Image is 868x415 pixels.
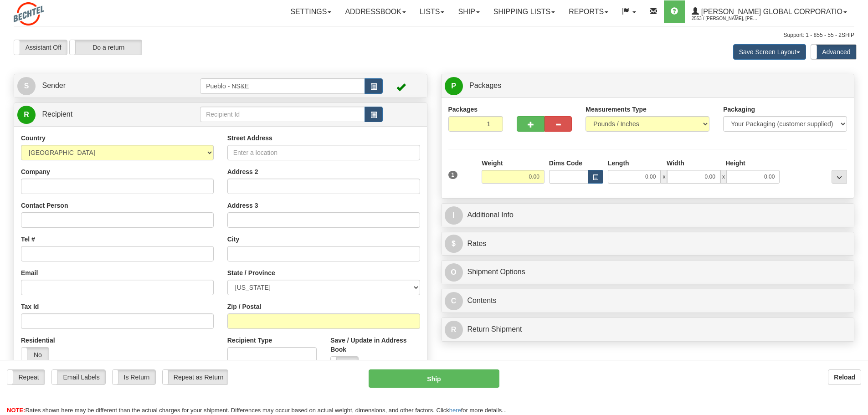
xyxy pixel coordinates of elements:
[811,45,856,59] label: Advanced
[227,235,239,244] label: City
[369,369,499,388] button: Ship
[667,159,684,168] label: Width
[445,263,851,282] a: OShipment Options
[469,82,501,89] span: Packages
[451,0,486,23] a: Ship
[17,106,36,124] span: R
[723,105,755,114] label: Packaging
[52,370,105,384] label: Email Labels
[448,105,478,114] label: Packages
[482,159,503,168] label: Weight
[720,170,727,184] span: x
[487,0,562,23] a: Shipping lists
[699,8,842,15] span: [PERSON_NAME] Global Corporatio
[445,292,851,310] a: CContents
[413,0,451,23] a: Lists
[445,206,463,225] span: I
[227,336,272,345] label: Recipient Type
[445,235,463,253] span: $
[14,40,67,55] label: Assistant Off
[445,235,851,253] a: $Rates
[17,77,36,95] span: S
[21,302,39,311] label: Tax Id
[685,0,854,23] a: [PERSON_NAME] Global Corporatio 2553 / [PERSON_NAME], [PERSON_NAME]
[113,370,155,384] label: Is Return
[832,170,847,184] div: ...
[17,105,180,124] a: R Recipient
[227,268,275,277] label: State / Province
[21,201,68,210] label: Contact Person
[14,2,44,26] img: logo2553.jpg
[608,159,629,168] label: Length
[725,159,745,168] label: Height
[163,370,228,384] label: Repeat as Return
[330,336,420,354] label: Save / Update in Address Book
[448,171,458,179] span: 1
[283,0,338,23] a: Settings
[21,348,49,362] label: No
[445,206,851,225] a: IAdditional Info
[449,407,461,414] a: here
[227,302,262,311] label: Zip / Postal
[227,145,420,160] input: Enter a location
[42,110,72,118] span: Recipient
[733,44,806,60] button: Save Screen Layout
[847,161,867,254] iframe: chat widget
[692,14,760,23] span: 2553 / [PERSON_NAME], [PERSON_NAME]
[21,235,35,244] label: Tel #
[17,77,200,95] a: S Sender
[445,292,463,310] span: C
[562,0,615,23] a: Reports
[7,407,25,414] span: NOTE:
[227,167,258,176] label: Address 2
[331,357,358,371] label: No
[549,159,582,168] label: Dims Code
[14,31,854,39] div: Support: 1 - 855 - 55 - 2SHIP
[338,0,413,23] a: Addressbook
[445,77,463,95] span: P
[828,369,861,385] button: Reload
[42,82,66,89] span: Sender
[21,268,38,277] label: Email
[227,201,258,210] label: Address 3
[445,320,851,339] a: RReturn Shipment
[445,263,463,282] span: O
[227,133,272,143] label: Street Address
[21,167,50,176] label: Company
[7,370,45,384] label: Repeat
[70,40,142,55] label: Do a return
[21,336,55,345] label: Residential
[445,77,851,95] a: P Packages
[21,133,46,143] label: Country
[445,321,463,339] span: R
[200,78,365,94] input: Sender Id
[834,374,855,381] b: Reload
[200,107,365,122] input: Recipient Id
[661,170,667,184] span: x
[586,105,647,114] label: Measurements Type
